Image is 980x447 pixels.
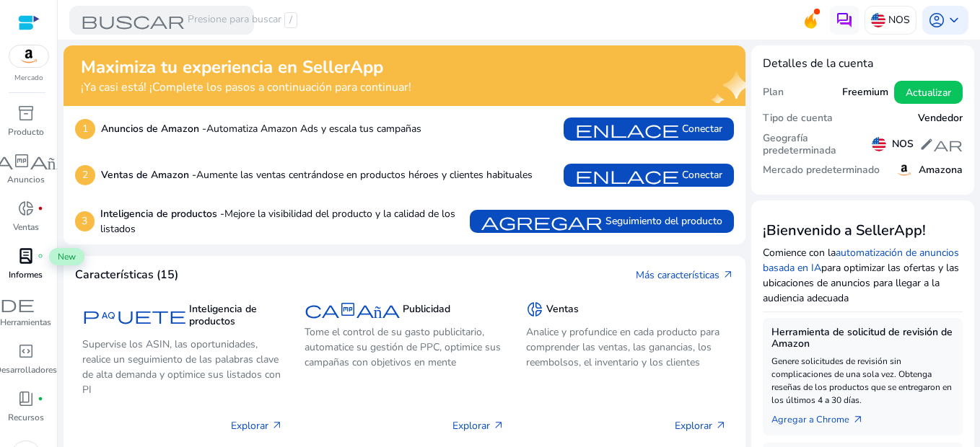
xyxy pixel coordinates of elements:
[763,133,872,157] h5: Geografía predeterminada
[919,164,963,177] h5: Amazona
[81,57,411,78] h2: Maximiza tu experiencia en SellerApp
[682,121,722,136] font: Conectar
[17,390,35,407] span: book_4
[636,267,719,283] font: Más características
[38,205,43,211] span: fiber_manual_record
[763,246,959,275] a: automatización de anuncios basada en IA
[682,167,722,182] font: Conectar
[82,306,186,324] span: paquete
[605,213,722,229] font: Seguimiento del producto
[872,137,886,151] img: us.svg
[8,411,44,424] p: Recursos
[81,81,411,94] h4: ¡Ya casi está! ¡Complete los pasos a continuación para continuar!
[636,267,734,283] a: Más característicasarrow_outward
[188,12,281,28] font: Presione para buscar
[8,125,44,138] p: Producto
[852,414,864,425] span: arrow_outward
[101,122,206,136] b: Anuncios de Amazon -
[888,7,910,32] p: NOS
[100,207,224,221] b: Inteligencia de productos -
[452,418,490,433] font: Explorar
[722,269,734,280] span: arrow_outward
[305,301,400,318] span: campaña
[675,418,712,433] font: Explorar
[493,420,504,431] span: arrow_outward
[928,12,945,29] span: account_circle
[14,73,43,84] p: Mercado
[101,167,533,182] p: Aumente las ventas centrándose en productos héroes y clientes habituales
[564,164,734,187] button: enlaceConectar
[189,304,283,328] h5: Inteligencia de productos
[100,206,464,236] p: Mejore la visibilidad del producto y la calidad de los listados
[763,87,784,99] h5: Plan
[9,268,43,281] p: Informes
[919,137,963,151] span: editar
[896,161,913,179] img: amazon.svg
[75,165,95,185] p: 2
[49,248,84,265] span: New
[715,420,727,431] span: arrow_outward
[9,45,48,67] img: amazon.svg
[13,221,39,234] p: Ventas
[918,112,963,125] h5: Vendedor
[526,324,727,370] p: Analice y profundice en cada producto para comprender las ventas, las ganancias, los reembolsos, ...
[101,121,421,136] p: Automatiza Amazon Ads y escala tus campañas
[305,324,505,370] p: Tome el control de su gasto publicitario, automatice su gestión de PPC, optimice sus campañas con...
[575,167,679,184] span: enlace
[892,138,914,151] h5: NOS
[564,118,734,141] button: enlaceConectar
[75,211,95,231] p: 3
[481,213,603,230] span: agregar
[945,12,963,29] span: keyboard_arrow_down
[546,304,579,316] h5: Ventas
[17,342,35,360] span: code_blocks
[771,412,849,427] font: Agregar a Chrome
[82,337,283,397] p: Supervise los ASIN, las oportunidades, realice un seguimiento de las palabras clave de alta deman...
[75,268,178,282] h4: Características (15)
[17,105,35,122] span: inventory_2
[403,304,450,316] h5: Publicidad
[284,12,297,28] span: /
[470,210,734,233] button: agregarSeguimiento del producto
[526,301,543,318] span: donut_small
[231,418,268,433] font: Explorar
[38,396,43,402] span: fiber_manual_record
[101,168,196,182] b: Ventas de Amazon -
[81,12,185,29] span: buscar
[17,200,35,217] span: donut_small
[763,164,880,177] h5: Mercado predeterminado
[75,119,95,139] p: 1
[771,355,955,407] p: Genere solicitudes de revisión sin complicaciones de una sola vez. Obtenga reseñas de los product...
[906,85,951,100] span: Actualizar
[271,420,283,431] span: arrow_outward
[871,13,885,27] img: us.svg
[38,253,43,259] span: fiber_manual_record
[894,81,963,104] button: Actualizar
[763,57,963,71] h4: Detalles de la cuenta
[17,247,35,265] span: lab_profile
[763,112,833,125] h5: Tipo de cuenta
[7,173,45,186] p: Anuncios
[763,222,963,239] h3: ¡Bienvenido a SellerApp!
[575,120,679,138] span: enlace
[763,246,959,305] font: Comience con la para optimizar las ofertas y las ubicaciones de anuncios para llegar a la audienc...
[771,327,955,351] h5: Herramienta de solicitud de revisión de Amazon
[842,87,888,99] h5: Freemium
